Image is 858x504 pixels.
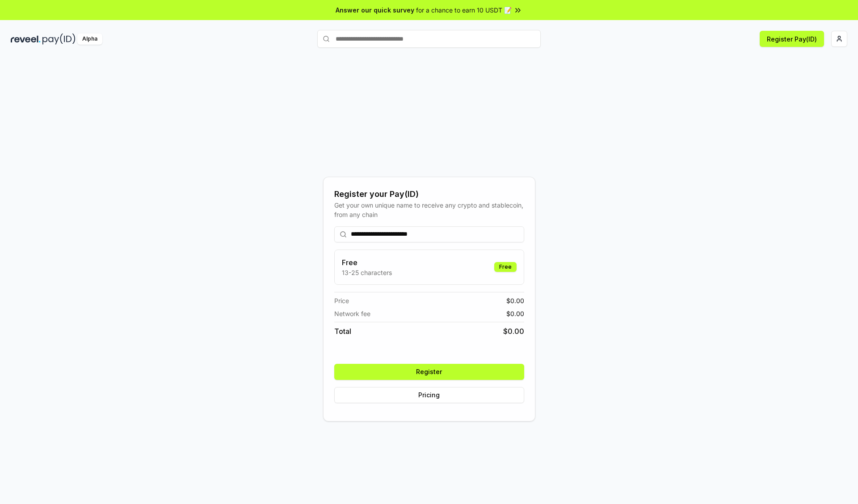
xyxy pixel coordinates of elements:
[342,257,392,268] h3: Free
[503,326,524,337] span: $ 0.00
[342,268,392,277] p: 13-25 characters
[334,364,524,380] button: Register
[11,33,41,45] img: reveel_dark
[506,296,524,305] span: $ 0.00
[760,31,824,47] button: Register Pay(ID)
[334,296,349,305] span: Price
[334,326,351,337] span: Total
[334,200,524,219] div: Get your own unique name to receive any crypto and stablecoin, from any chain
[494,262,517,272] div: Free
[336,5,414,15] span: Answer our quick survey
[416,5,512,15] span: for a chance to earn 10 USDT 📝
[77,33,102,45] div: Alpha
[334,309,370,318] span: Network fee
[334,188,524,200] div: Register your Pay(ID)
[334,387,524,403] button: Pricing
[42,33,76,45] img: pay_id
[506,309,524,318] span: $ 0.00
